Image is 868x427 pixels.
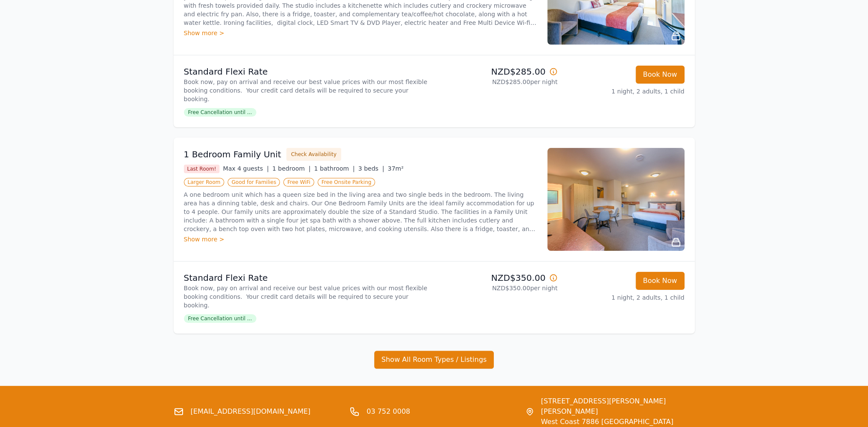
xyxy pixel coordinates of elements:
p: NZD$285.00 [438,66,558,78]
button: Book Now [636,66,685,84]
p: NZD$350.00 [438,272,558,284]
p: Book now, pay on arrival and receive our best value prices with our most flexible booking conditi... [184,284,431,310]
p: A one bedroom unit which has a queen size bed in the living area and two single beds in the bedro... [184,190,537,233]
button: Book Now [636,272,685,290]
a: 03 752 0008 [366,406,410,417]
span: Free Cancellation until ... [184,108,256,117]
p: 1 night, 2 adults, 1 child [565,293,685,302]
span: Free Onsite Parking [318,178,375,186]
p: Standard Flexi Rate [184,272,431,284]
span: Last Room! [184,165,220,173]
p: NZD$350.00 per night [438,284,558,292]
span: Larger Room [184,178,225,186]
span: Free WiFi [283,178,314,186]
div: Show more > [184,29,537,37]
button: Check Availability [286,148,341,161]
span: Good for Families [228,178,280,186]
h3: 1 Bedroom Family Unit [184,148,281,160]
button: Show All Room Types / Listings [374,351,494,369]
span: West Coast 7886 [GEOGRAPHIC_DATA] [541,417,695,427]
p: Book now, pay on arrival and receive our best value prices with our most flexible booking conditi... [184,78,431,103]
span: Free Cancellation until ... [184,314,256,323]
p: 1 night, 2 adults, 1 child [565,87,685,96]
p: NZD$285.00 per night [438,78,558,86]
span: 1 bedroom | [272,165,311,172]
span: 37m² [387,165,403,172]
span: 1 bathroom | [314,165,355,172]
p: Standard Flexi Rate [184,66,431,78]
a: [EMAIL_ADDRESS][DOMAIN_NAME] [191,406,311,417]
span: Max 4 guests | [223,165,269,172]
div: Show more > [184,235,537,244]
span: 3 beds | [358,165,384,172]
span: [STREET_ADDRESS][PERSON_NAME] [PERSON_NAME] [541,396,695,417]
